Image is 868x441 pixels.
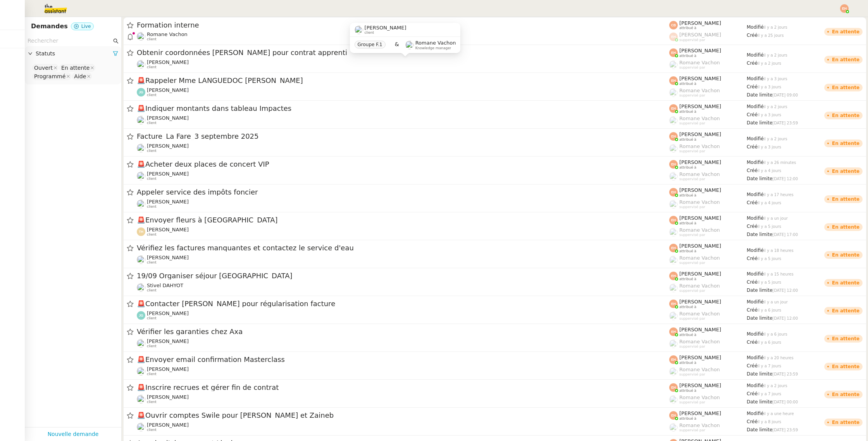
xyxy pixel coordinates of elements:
span: Modifié [747,248,764,253]
span: il y a 3 jours [764,77,787,81]
div: Ouvert [34,64,53,71]
span: attribué à [679,305,696,309]
span: suppervisé par [679,261,705,265]
span: [PERSON_NAME] [679,187,721,193]
span: [DATE] 12:00 [772,177,798,181]
app-user-label: suppervisé par [669,311,747,321]
span: 🚨 [137,383,145,391]
img: users%2F0v3yA2ZOZBYwPN7V38GNVTYjOQj1%2Favatar%2Fa58eb41e-cbb7-4128-9131-87038ae72dcb [137,339,145,348]
span: attribué à [679,54,696,58]
span: Créé [747,279,758,285]
span: Romane Vachon [679,60,720,65]
img: svg [669,132,678,141]
span: attribué à [679,417,696,421]
span: il y a 6 jours [758,308,781,312]
img: users%2F0v3yA2ZOZBYwPN7V38GNVTYjOQj1%2Favatar%2Fa58eb41e-cbb7-4128-9131-87038ae72dcb [137,60,145,69]
span: Modifié [747,411,764,416]
span: [PERSON_NAME] [679,271,721,277]
span: [PERSON_NAME] [679,355,721,360]
app-user-label: suppervisé par [669,171,747,181]
img: users%2Ff7AvM1H5WROKDkFYQNHz8zv46LV2%2Favatar%2Ffa026806-15e4-4312-a94b-3cc825a940eb [137,255,145,264]
app-user-label: suppervisé par [669,115,747,126]
span: il y a 2 jours [764,137,787,141]
span: il y a une heure [764,412,794,416]
app-user-label: suppervisé par [669,283,747,293]
img: users%2FyQfMwtYgTqhRP2YHWHmG2s2LYaD3%2Favatar%2Fprofile-pic.png [669,60,678,69]
span: Créé [747,224,758,229]
img: svg [669,244,678,252]
span: attribué à [679,82,696,86]
span: client [147,233,157,237]
app-user-label: attribué à [669,271,747,281]
span: attribué à [679,26,696,30]
span: [PERSON_NAME] [679,103,721,109]
app-user-label: suppervisé par [669,339,747,349]
img: svg [669,383,678,392]
app-user-label: suppervisé par [669,32,747,42]
span: Acheter deux places de concert VIP [137,161,669,168]
span: [PERSON_NAME] [679,327,721,332]
input: Rechercher [28,36,112,45]
span: Date limite [747,120,772,126]
app-user-detailed-label: client [137,310,669,320]
span: il y a 20 heures [764,356,794,360]
span: Appeler service des impôts foncier [137,189,669,196]
span: Obtenir coordonnées [PERSON_NAME] pour contrat apprenti [137,49,669,56]
span: attribué à [679,138,696,142]
span: client [147,93,157,97]
span: suppervisé par [679,93,705,98]
span: Modifié [747,192,764,197]
app-user-detailed-label: client [137,283,669,293]
div: En attente [832,392,859,397]
span: il y a 4 jours [758,169,781,173]
app-user-label: attribué à [669,215,747,225]
span: Romane Vachon [679,115,720,121]
span: Stivel DAHYOT [147,283,183,288]
span: il y a 6 jours [758,340,781,345]
span: il y a 7 jours [758,392,781,396]
span: suppervisé par [679,400,705,405]
img: svg [137,227,145,236]
div: En attente [832,253,859,257]
img: svg [669,411,678,420]
span: Modifié [747,76,764,81]
span: Rappeler Mme LANGUEDOC [PERSON_NAME] [137,77,669,84]
span: il y a 5 jours [758,224,781,229]
span: Créé [747,112,758,117]
span: Romane Vachon [679,367,720,372]
app-user-detailed-label: client [137,255,669,265]
span: il y a un jour [764,216,788,220]
span: Modifié [747,104,764,109]
img: users%2FyQfMwtYgTqhRP2YHWHmG2s2LYaD3%2Favatar%2Fprofile-pic.png [405,41,414,49]
span: suppervisé par [679,65,705,70]
img: users%2FKIcnt4T8hLMuMUUpHYCYQM06gPC2%2Favatar%2F1dbe3bdc-0f95-41bf-bf6e-fc84c6569aaf [137,283,145,292]
span: suppervisé par [679,177,705,181]
div: En attente [832,420,859,425]
span: Date limite [747,288,772,293]
app-user-label: attribué à [669,327,747,337]
div: En attente [832,57,859,62]
span: Créé [747,200,758,205]
span: il y a 3 jours [758,113,781,117]
div: En attente [832,281,859,285]
span: il y a 17 heures [764,193,794,197]
span: Créé [747,168,758,173]
span: il y a 5 jours [758,280,781,284]
img: users%2FyQfMwtYgTqhRP2YHWHmG2s2LYaD3%2Favatar%2Fprofile-pic.png [669,200,678,208]
span: Modifié [747,215,764,221]
span: client [147,400,157,404]
nz-select-item: Ouvert [32,64,59,72]
span: Formation interne [137,22,669,29]
app-user-label: attribué à [669,159,747,169]
span: client [147,344,157,348]
span: client [147,65,157,69]
span: 🚨 [137,355,145,363]
span: client [147,316,157,320]
span: Créé [747,144,758,150]
span: client [147,149,157,153]
span: Romane Vachon [679,143,720,149]
span: Vérifier les garanties chez Axa [137,328,669,335]
span: il y a un jour [764,300,788,304]
span: Modifié [747,136,764,141]
app-user-detailed-label: client [137,31,669,41]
